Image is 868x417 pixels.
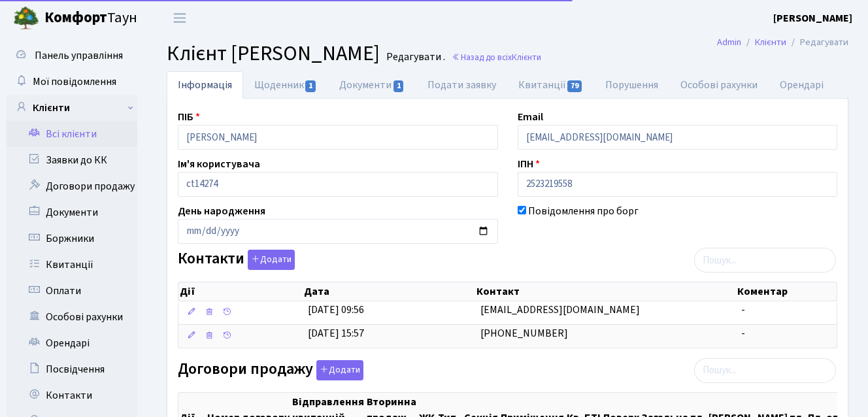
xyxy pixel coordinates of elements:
button: Переключити навігацію [163,7,196,29]
span: [DATE] 09:56 [308,303,364,317]
a: Заявки до КК [7,147,137,173]
label: Контакти [178,250,295,270]
span: 1 [305,80,316,92]
label: Договори продажу [178,360,363,380]
span: Клієнти [512,51,541,63]
span: - [741,326,745,341]
a: Порушення [594,71,669,99]
a: Додати [313,358,363,380]
input: Пошук... [694,358,836,383]
input: Пошук... [694,248,836,273]
b: [PERSON_NAME] [773,11,852,25]
span: Панель управління [35,48,123,63]
th: Дата [303,282,475,301]
a: Admin [717,35,741,49]
a: Інформація [167,71,243,99]
label: День народження [178,203,265,219]
img: logo.png [13,5,39,31]
span: Мої повідомлення [33,75,116,89]
span: [DATE] 15:57 [308,326,364,341]
label: Email [518,109,543,125]
li: Редагувати [786,35,848,50]
span: Клієнт [PERSON_NAME] [167,39,380,69]
a: Особові рахунки [669,71,769,99]
button: Договори продажу [316,360,363,380]
nav: breadcrumb [697,29,868,56]
a: [PERSON_NAME] [773,10,852,26]
label: Ім'я користувача [178,156,260,172]
a: Документи [7,199,137,225]
a: Клієнти [7,95,137,121]
a: Панель управління [7,42,137,69]
a: Всі клієнти [7,121,137,147]
a: Додати [244,248,295,271]
label: ПІБ [178,109,200,125]
a: Щоденник [243,71,328,99]
span: [EMAIL_ADDRESS][DOMAIN_NAME] [480,303,640,317]
a: Квитанції [7,252,137,278]
a: Особові рахунки [7,304,137,330]
a: Назад до всіхКлієнти [452,51,541,63]
label: Повідомлення про борг [528,203,639,219]
label: ІПН [518,156,540,172]
small: Редагувати . [384,51,445,63]
th: Дії [178,282,303,301]
a: Контакти [7,382,137,409]
a: Мої повідомлення [7,69,137,95]
span: 79 [567,80,582,92]
button: Контакти [248,250,295,270]
b: Комфорт [44,7,107,28]
a: Орендарі [7,330,137,356]
span: [PHONE_NUMBER] [480,326,568,341]
a: Боржники [7,225,137,252]
span: 1 [393,80,404,92]
th: Контакт [475,282,736,301]
a: Орендарі [769,71,835,99]
a: Квитанції [507,71,594,99]
span: Таун [44,7,137,29]
a: Клієнти [755,35,786,49]
th: Коментар [736,282,837,301]
span: - [741,303,745,317]
a: Документи [328,71,416,99]
a: Оплати [7,278,137,304]
a: Посвідчення [7,356,137,382]
a: Договори продажу [7,173,137,199]
a: Подати заявку [416,71,507,99]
